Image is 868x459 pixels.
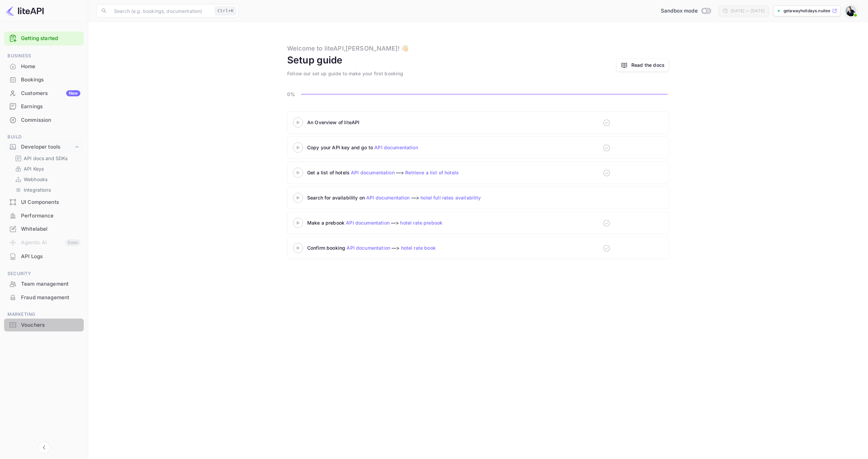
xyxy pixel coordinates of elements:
div: Vouchers [21,321,80,329]
a: API Keys [15,165,78,172]
p: 0% [287,91,299,98]
div: New [66,90,80,96]
p: Integrations [24,186,51,193]
a: Fraud management [4,291,84,304]
div: UI Components [21,198,80,206]
div: Performance [21,212,80,220]
div: [DATE] — [DATE] [731,8,765,14]
div: Switch to Production mode [658,7,713,15]
div: Ctrl+K [215,6,236,15]
a: UI Components [4,196,84,208]
div: Bookings [4,73,84,87]
a: Vouchers [4,319,84,331]
a: hotel rate prebook [400,220,442,226]
div: Copy your API key and go to [307,144,477,151]
button: Collapse navigation [38,441,50,454]
div: API docs and SDKs [12,153,81,163]
span: Marketing [4,311,84,318]
a: CustomersNew [4,87,84,99]
a: API documentation [347,245,390,251]
div: UI Components [4,196,84,209]
div: Performance [4,209,84,223]
div: Team management [4,278,84,291]
div: Developer tools [4,141,84,153]
div: API Logs [4,250,84,263]
a: API documentation [366,195,410,200]
div: Team management [21,280,80,288]
div: Search for availability on —> [307,194,545,201]
div: API Keys [12,164,81,174]
a: Read the docs [616,58,669,72]
a: Read the docs [631,61,665,69]
div: Whitelabel [4,223,84,236]
a: Performance [4,209,84,222]
input: Search (e.g. bookings, documentation) [110,4,212,18]
div: Home [4,60,84,73]
div: Welcome to liteAPI, [PERSON_NAME] ! 👋🏻 [287,44,409,53]
a: Integrations [15,186,78,193]
a: Team management [4,278,84,290]
div: Commission [21,116,80,124]
div: An Overview of liteAPI [307,119,477,126]
div: Getting started [4,32,84,45]
a: Retrieve a list of hotels [405,170,459,175]
div: CustomersNew [4,87,84,100]
a: Webhooks [15,176,78,183]
a: hotel full rates availability [420,195,481,200]
div: Fraud management [21,294,80,302]
a: Earnings [4,100,84,113]
a: API documentation [346,220,390,226]
a: API Logs [4,250,84,263]
div: Integrations [12,185,81,195]
a: Getting started [21,35,80,42]
div: Home [21,63,80,71]
div: Get a list of hotels —> [307,169,477,176]
div: Webhooks [12,174,81,184]
div: Follow our set up guide to make your first booking [287,70,403,77]
div: Confirm booking —> [307,244,477,251]
img: Craig Cherlet [846,5,856,16]
span: Build [4,133,84,141]
div: Make a prebook —> [307,219,477,226]
a: Bookings [4,73,84,86]
a: Whitelabel [4,223,84,235]
a: Home [4,60,84,73]
a: API docs and SDKs [15,155,78,162]
div: Vouchers [4,319,84,332]
div: Earnings [21,103,80,111]
a: API documentation [374,145,418,150]
div: Developer tools [21,143,74,151]
a: Commission [4,114,84,126]
span: Security [4,270,84,278]
div: Setup guide [287,53,343,67]
img: LiteAPI logo [5,5,44,16]
div: Whitelabel [21,225,80,233]
div: Fraud management [4,291,84,304]
p: API docs and SDKs [24,155,68,162]
div: Bookings [21,76,80,84]
p: getawayholidays.nuitee... [784,8,831,14]
span: Business [4,52,84,60]
div: Earnings [4,100,84,113]
div: Customers [21,90,80,97]
div: API Logs [21,253,80,261]
div: Commission [4,114,84,127]
p: Webhooks [24,176,47,183]
a: hotel rate book [401,245,436,251]
a: API documentation [351,170,395,175]
span: Sandbox mode [661,7,698,15]
p: API Keys [24,165,44,172]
